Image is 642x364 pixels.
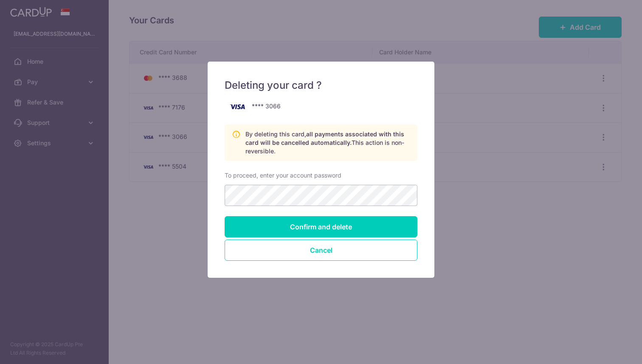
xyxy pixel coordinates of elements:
h5: Deleting your card ? [225,79,417,92]
label: To proceed, enter your account password [225,171,341,180]
input: Confirm and delete [225,216,417,237]
img: visa-761abec96037c8ab836742a37ff580f5eed1c99042f5b0e3b4741c5ac3fec333.png [225,99,250,114]
button: Close [225,240,417,261]
span: all payments associated with this card will be cancelled automatically. [245,130,404,146]
p: By deleting this card, This action is non-reversible. [245,130,410,155]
